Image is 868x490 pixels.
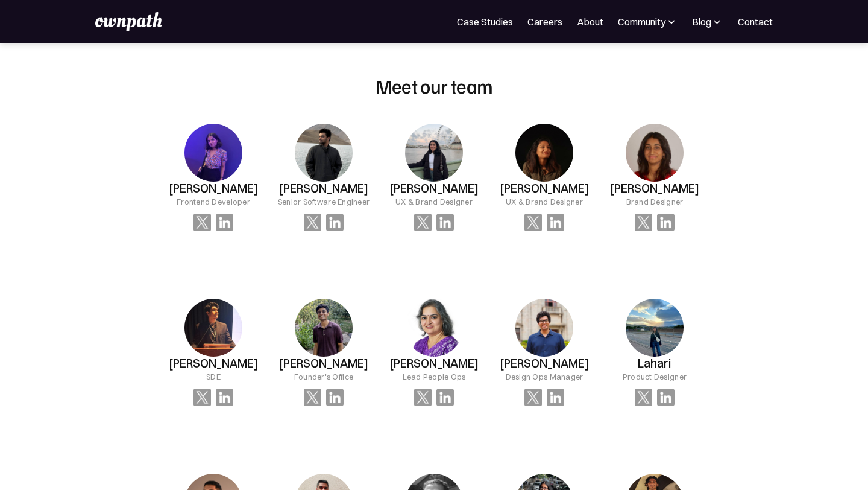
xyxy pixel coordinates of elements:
div: UX & Brand Designer [506,196,583,208]
a: Case Studies [457,14,513,29]
div: Product Designer [623,371,687,383]
h3: [PERSON_NAME] [389,182,479,196]
div: Community [618,14,678,29]
h3: [PERSON_NAME] [500,357,589,371]
h3: Lahari [638,357,671,371]
div: Frontend Developer [177,196,250,208]
h3: [PERSON_NAME] [500,182,589,196]
div: UX & Brand Designer [395,196,473,208]
div: Blog [692,14,711,29]
h3: [PERSON_NAME] [279,357,368,371]
div: Lead People Ops [403,371,466,383]
div: Founder's Office [294,371,353,383]
a: Contact [738,14,773,29]
div: SDE [206,371,221,383]
div: Community [618,14,665,29]
h3: [PERSON_NAME] [169,357,258,371]
h3: [PERSON_NAME] [169,182,258,196]
a: Careers [527,14,562,29]
h2: Meet our team [376,74,493,97]
h3: [PERSON_NAME] [279,182,368,196]
h3: [PERSON_NAME] [389,357,479,371]
div: Senior Software Engineer [278,196,370,208]
a: About [577,14,603,29]
div: Blog [692,14,723,29]
div: Design Ops Manager [506,371,583,383]
div: Brand Designer [626,196,684,208]
h3: [PERSON_NAME] [610,182,699,196]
